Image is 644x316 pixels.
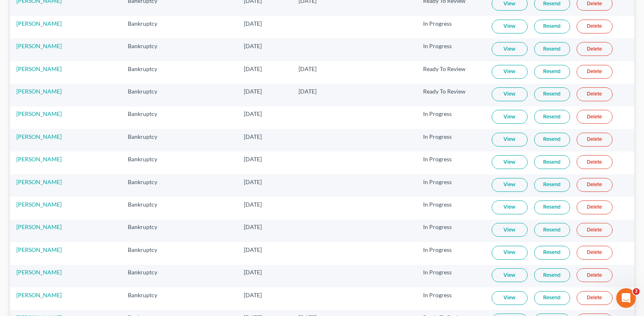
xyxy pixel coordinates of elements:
a: Resend [534,268,570,282]
span: [DATE] [244,110,262,117]
a: [PERSON_NAME] [16,20,62,27]
a: Resend [534,155,570,169]
a: View [492,110,528,124]
td: Bankruptcy [121,242,176,265]
span: [DATE] [244,133,262,140]
span: [DATE] [244,269,262,276]
a: [PERSON_NAME] [16,292,62,298]
span: 2 [633,288,640,295]
td: In Progress [417,107,485,129]
a: Resend [534,246,570,260]
td: Bankruptcy [121,220,176,242]
td: In Progress [417,287,485,310]
a: View [492,246,528,260]
td: Bankruptcy [121,38,176,61]
td: Bankruptcy [121,107,176,129]
td: In Progress [417,151,485,174]
a: Delete [577,155,613,169]
td: Bankruptcy [121,16,176,38]
span: [DATE] [244,292,262,298]
span: [DATE] [244,201,262,208]
a: View [492,155,528,169]
a: Delete [577,65,613,79]
td: In Progress [417,242,485,265]
td: Ready To Review [417,61,485,84]
a: Delete [577,42,613,56]
td: Bankruptcy [121,287,176,310]
td: Bankruptcy [121,61,176,84]
a: Delete [577,133,613,147]
a: View [492,223,528,237]
a: Delete [577,291,613,305]
span: [DATE] [244,223,262,230]
a: Delete [577,246,613,260]
td: In Progress [417,174,485,197]
td: In Progress [417,220,485,242]
span: [DATE] [299,65,316,72]
td: Bankruptcy [121,197,176,219]
a: Resend [534,133,570,147]
a: [PERSON_NAME] [16,133,62,140]
a: View [492,133,528,147]
a: [PERSON_NAME] [16,156,62,162]
a: [PERSON_NAME] [16,223,62,230]
td: In Progress [417,265,485,287]
a: Delete [577,110,613,124]
a: [PERSON_NAME] [16,65,62,72]
a: Delete [577,178,613,192]
a: View [492,268,528,282]
a: Delete [577,87,613,101]
a: [PERSON_NAME] [16,88,62,95]
td: Bankruptcy [121,151,176,174]
a: Delete [577,200,613,214]
a: Resend [534,223,570,237]
td: In Progress [417,197,485,219]
td: Bankruptcy [121,84,176,106]
a: [PERSON_NAME] [16,42,62,49]
a: Resend [534,110,570,124]
a: View [492,291,528,305]
a: Delete [577,268,613,282]
a: [PERSON_NAME] [16,269,62,276]
iframe: Intercom live chat [616,288,636,308]
a: Resend [534,87,570,101]
span: [DATE] [244,246,262,253]
a: View [492,87,528,101]
td: Bankruptcy [121,174,176,197]
span: [DATE] [244,20,262,27]
a: Resend [534,291,570,305]
span: [DATE] [244,178,262,185]
a: Delete [577,20,613,33]
td: Bankruptcy [121,265,176,287]
a: [PERSON_NAME] [16,201,62,208]
a: Resend [534,200,570,214]
td: In Progress [417,129,485,151]
a: Resend [534,65,570,79]
span: [DATE] [244,88,262,95]
a: [PERSON_NAME] [16,246,62,253]
a: Resend [534,20,570,33]
a: Resend [534,42,570,56]
td: Ready To Review [417,84,485,106]
a: View [492,178,528,192]
a: Delete [577,223,613,237]
td: In Progress [417,38,485,61]
td: In Progress [417,16,485,38]
a: [PERSON_NAME] [16,178,62,185]
a: View [492,20,528,33]
a: View [492,200,528,214]
td: Bankruptcy [121,129,176,151]
a: View [492,42,528,56]
a: View [492,65,528,79]
a: Resend [534,178,570,192]
a: [PERSON_NAME] [16,110,62,117]
span: [DATE] [244,156,262,162]
span: [DATE] [299,88,316,95]
span: [DATE] [244,65,262,72]
span: [DATE] [244,42,262,49]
